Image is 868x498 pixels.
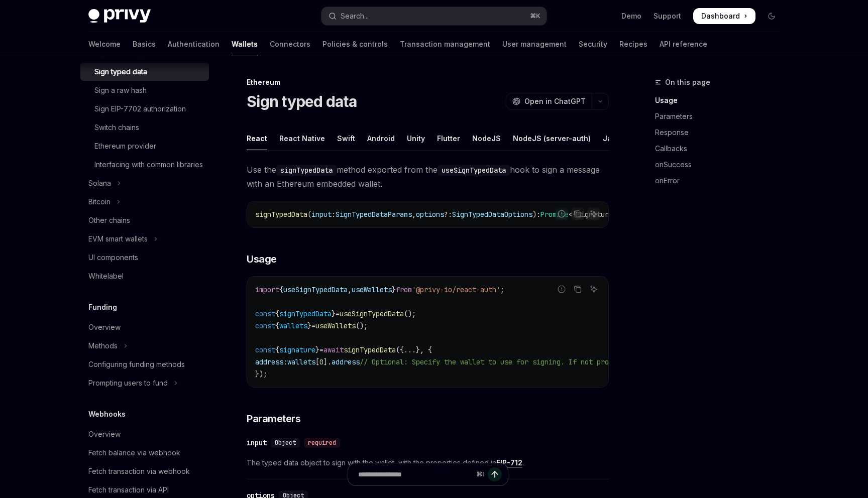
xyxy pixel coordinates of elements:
[315,357,319,366] span: [
[315,321,356,330] span: useWallets
[279,127,325,150] div: React Native
[88,447,180,459] div: Fetch balance via webhook
[80,193,209,211] button: Toggle Bitcoin section
[94,140,156,152] div: Ethereum provider
[321,7,547,25] button: Open search
[404,345,416,354] span: ...
[88,358,185,370] div: Configuring funding methods
[336,210,412,219] span: SignTypedDataParams
[88,252,138,264] div: UI components
[344,345,396,354] span: signTypedData
[319,357,323,366] span: 0
[275,309,279,318] span: {
[88,377,168,389] div: Prompting users to fund
[540,210,569,219] span: Promise
[655,125,788,141] a: Response
[392,285,396,294] span: }
[352,285,392,294] span: useWallets
[255,309,275,318] span: const
[88,428,121,440] div: Overview
[255,357,287,366] span: address:
[437,127,460,150] div: Flutter
[80,100,209,118] a: Sign EIP-7702 authorization
[587,207,600,220] button: Ask AI
[400,32,490,56] a: Transaction management
[255,321,275,330] span: const
[569,210,573,219] span: <
[88,196,111,208] div: Bitcoin
[655,141,788,157] a: Callbacks
[88,32,121,56] a: Welcome
[438,165,510,176] code: useSignTypedData
[255,369,267,379] span: });
[80,211,209,229] a: Other chains
[80,81,209,99] a: Sign a raw hash
[404,309,416,318] span: ();
[80,156,209,174] a: Interfacing with common libraries
[88,301,117,313] h5: Funding
[655,173,788,189] a: onError
[255,345,275,354] span: const
[319,345,323,354] span: =
[323,357,332,366] span: ].
[80,174,209,192] button: Toggle Solana section
[337,127,355,150] div: Swift
[279,321,307,330] span: wallets
[555,207,568,220] button: Report incorrect code
[322,32,388,56] a: Policies & controls
[530,12,540,20] span: ⌘ K
[488,467,502,481] button: Send message
[94,121,139,134] div: Switch chains
[701,11,740,21] span: Dashboard
[88,177,111,189] div: Solana
[80,267,209,285] a: Whitelabel
[88,9,151,23] img: dark logo
[80,355,209,374] a: Configuring funding methods
[621,11,641,21] a: Demo
[232,32,258,56] a: Wallets
[571,283,584,296] button: Copy the contents from the code block
[500,285,504,294] span: ;
[80,318,209,336] a: Overview
[332,210,336,219] span: :
[88,484,169,496] div: Fetch transaction via API
[603,127,620,150] div: Java
[579,32,607,56] a: Security
[571,207,584,220] button: Copy the contents from the code block
[88,465,190,477] div: Fetch transaction via webhook
[307,321,311,330] span: }
[587,283,600,296] button: Ask AI
[94,103,186,115] div: Sign EIP-7702 authorization
[619,32,647,56] a: Recipes
[654,11,681,21] a: Support
[655,157,788,173] a: onSuccess
[315,345,319,354] span: }
[80,248,209,267] a: UI components
[336,309,340,318] span: =
[416,345,432,354] span: }, {
[275,321,279,330] span: {
[496,458,522,467] a: EIP-712
[358,463,472,485] input: Ask a question...
[396,345,404,354] span: ({
[340,309,404,318] span: useSignTypedData
[80,425,209,443] a: Overview
[247,163,609,191] span: Use the method exported from the hook to sign a message with an Ethereum embedded wallet.
[367,127,395,150] div: Android
[279,345,315,354] span: signature
[88,408,126,420] h5: Webhooks
[80,137,209,155] a: Ethereum provider
[332,357,360,366] span: address
[80,374,209,392] button: Toggle Prompting users to fund section
[168,32,220,56] a: Authentication
[506,93,592,110] button: Open in ChatGPT
[247,77,609,87] div: Ethereum
[247,92,357,110] h1: Sign typed data
[275,439,296,447] span: Object
[80,444,209,462] a: Fetch balance via webhook
[247,252,277,266] span: Usage
[247,438,267,448] div: input
[279,285,283,294] span: {
[80,118,209,137] a: Switch chains
[665,76,710,88] span: On this page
